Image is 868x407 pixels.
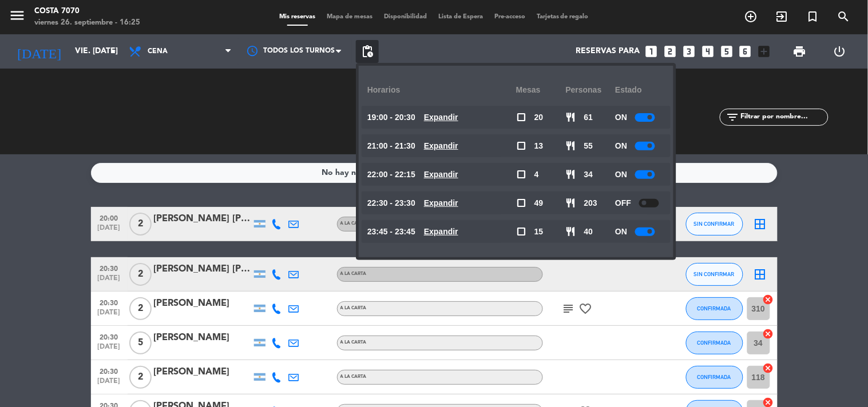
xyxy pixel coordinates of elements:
span: check_box_outline_blank [516,226,526,237]
i: turned_in_not [806,10,820,23]
div: LOG OUT [820,34,859,69]
button: CONFIRMADA [686,332,743,354]
i: subject [562,302,576,316]
span: Tarjetas de regalo [531,14,594,20]
div: viernes 26. septiembre - 16:25 [34,17,140,29]
u: Expandir [424,141,458,150]
span: 5 [129,332,152,354]
span: Pre-acceso [489,14,531,20]
span: A LA CARTA [340,374,367,379]
div: [PERSON_NAME] [PERSON_NAME] atención [154,212,251,226]
i: favorite_border [579,302,593,316]
span: 20:30 [95,296,124,309]
span: [DATE] [95,309,124,322]
i: cancel [763,362,774,374]
span: 22:30 - 23:30 [367,197,415,210]
div: personas [566,74,616,106]
u: Expandir [424,227,458,236]
div: Costa 7070 [34,6,140,17]
span: SIN CONFIRMAR [694,271,735,277]
span: A LA CARTA [340,306,367,310]
span: 20:30 [95,364,124,377]
span: 2 [129,297,152,320]
span: ON [615,139,627,153]
span: ON [615,225,627,238]
span: CONFIRMADA [697,305,731,312]
i: looks_3 [681,44,696,59]
span: Mapa de mesas [321,14,378,20]
i: looks_two [663,44,677,59]
span: 20:30 [95,261,124,274]
div: [PERSON_NAME] [154,296,251,311]
span: 2 [129,366,152,389]
span: restaurant [566,169,576,179]
div: [PERSON_NAME] [154,330,251,345]
span: restaurant [566,141,576,151]
span: pending_actions [360,45,374,58]
i: exit_to_app [775,10,789,23]
span: 34 [584,168,593,181]
span: restaurant [566,226,576,237]
span: A LA CARTA [340,272,367,276]
span: Cena [148,47,168,55]
span: 22:00 - 22:15 [367,168,415,181]
i: power_settings_new [833,45,846,58]
span: 61 [584,111,593,124]
i: looks_5 [719,44,734,59]
span: 2 [129,213,152,236]
i: looks_6 [738,44,753,59]
span: 55 [584,139,593,153]
span: check_box_outline_blank [516,141,526,151]
span: Lista de Espera [433,14,489,20]
i: search [837,10,851,23]
span: restaurant [566,198,576,208]
span: print [793,45,807,58]
span: check_box_outline_blank [516,169,526,179]
i: cancel [763,294,774,305]
i: looks_4 [700,44,715,59]
u: Expandir [424,113,458,122]
span: ON [615,111,627,124]
span: A LA CARTA [340,340,367,345]
span: check_box_outline_blank [516,112,526,122]
i: cancel [763,328,774,340]
div: Horarios [367,74,516,106]
button: SIN CONFIRMAR [686,213,743,236]
span: check_box_outline_blank [516,198,526,208]
span: [DATE] [95,274,124,288]
span: 19:00 - 20:30 [367,111,415,124]
button: CONFIRMADA [686,366,743,389]
i: add_box [757,44,772,59]
span: [DATE] [95,224,124,237]
span: 13 [534,139,544,153]
span: 4 [534,168,539,181]
u: Expandir [424,198,458,208]
span: 15 [534,225,544,238]
span: 203 [584,197,597,210]
span: 49 [534,197,544,210]
span: 20:30 [95,330,124,343]
span: 20:00 [95,211,124,224]
span: CONFIRMADA [697,374,731,380]
i: border_all [754,268,767,281]
span: 40 [584,225,593,238]
i: filter_list [726,110,739,124]
i: add_circle_outline [744,10,758,23]
div: [PERSON_NAME] [PERSON_NAME] [154,262,251,277]
span: Mis reservas [274,14,321,20]
span: Disponibilidad [378,14,433,20]
span: CONFIRMADA [697,340,731,346]
button: CONFIRMADA [686,297,743,320]
input: Filtrar por nombre... [739,111,828,123]
div: No hay notas para este servicio. Haz clic para agregar una [322,166,546,179]
i: border_all [754,217,767,231]
div: [PERSON_NAME] [154,365,251,380]
button: SIN CONFIRMAR [686,263,743,286]
span: SIN CONFIRMAR [694,221,735,227]
i: looks_one [644,44,659,59]
span: 21:00 - 21:30 [367,139,415,153]
span: A LA CARTA [340,221,367,226]
span: OFF [615,197,631,210]
span: [DATE] [95,377,124,390]
span: 20 [534,111,544,124]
